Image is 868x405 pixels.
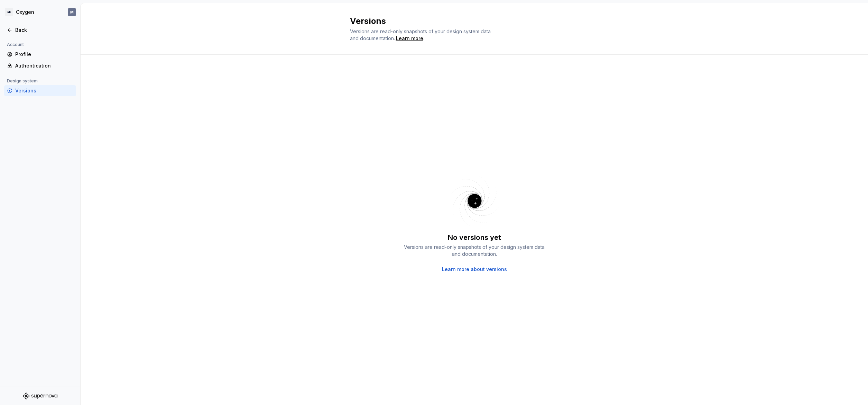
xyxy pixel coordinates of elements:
[4,49,76,60] a: Profile
[15,62,73,69] div: Authentication
[15,87,73,94] div: Versions
[350,28,491,41] span: Versions are read-only snapshots of your design system data and documentation.
[16,9,34,16] div: Oxygen
[1,4,79,20] button: GDOxygenM
[448,233,501,242] div: No versions yet
[4,77,40,85] div: Design system
[4,40,27,49] div: Account
[442,266,507,273] a: Learn more about versions
[4,60,76,71] a: Authentication
[402,244,547,258] div: Versions are read-only snapshots of your design system data and documentation.
[4,85,76,96] a: Versions
[15,51,73,58] div: Profile
[396,35,423,42] a: Learn more
[5,8,13,16] div: GD
[4,25,76,36] a: Back
[350,16,591,27] h2: Versions
[15,27,73,34] div: Back
[70,9,74,15] div: M
[23,393,57,399] svg: Supernova Logo
[395,36,424,41] span: .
